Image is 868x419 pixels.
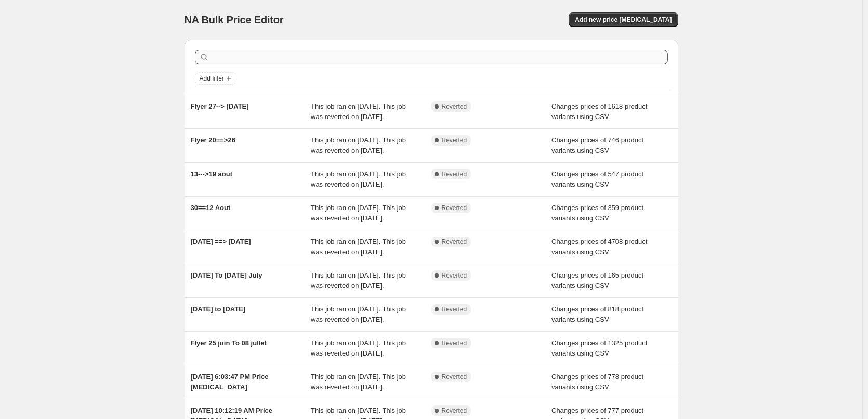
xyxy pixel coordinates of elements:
[551,271,643,290] span: Changes prices of 165 product variants using CSV
[551,136,643,154] span: Changes prices of 746 product variants using CSV
[551,373,643,391] span: Changes prices of 778 product variants using CSV
[191,271,262,279] span: [DATE] To [DATE] July
[311,102,406,121] span: This job ran on [DATE]. This job was reverted on [DATE].
[311,136,406,154] span: This job ran on [DATE]. This job was reverted on [DATE].
[569,12,678,27] button: Add new price [MEDICAL_DATA]
[311,204,406,222] span: This job ran on [DATE]. This job was reverted on [DATE].
[442,407,467,415] span: Reverted
[442,238,467,246] span: Reverted
[442,271,467,280] span: Reverted
[311,271,406,290] span: This job ran on [DATE]. This job was reverted on [DATE].
[442,305,467,313] span: Reverted
[442,204,467,212] span: Reverted
[191,204,231,212] span: 30==12 Aout
[311,305,406,323] span: This job ran on [DATE]. This job was reverted on [DATE].
[191,373,269,391] span: [DATE] 6:03:47 PM Price [MEDICAL_DATA]
[575,16,672,24] span: Add new price [MEDICAL_DATA]
[311,373,406,391] span: This job ran on [DATE]. This job was reverted on [DATE].
[442,102,467,111] span: Reverted
[311,170,406,188] span: This job ran on [DATE]. This job was reverted on [DATE].
[311,238,406,256] span: This job ran on [DATE]. This job was reverted on [DATE].
[442,339,467,347] span: Reverted
[311,339,406,357] span: This job ran on [DATE]. This job was reverted on [DATE].
[551,339,647,357] span: Changes prices of 1325 product variants using CSV
[200,74,224,83] span: Add filter
[191,170,233,178] span: 13--->19 aout
[442,170,467,178] span: Reverted
[191,238,251,245] span: [DATE] ==> [DATE]
[191,102,249,110] span: Flyer 27--> [DATE]
[551,170,643,188] span: Changes prices of 547 product variants using CSV
[191,136,235,144] span: Flyer 20==>26
[195,72,236,85] button: Add filter
[191,339,267,347] span: Flyer 25 juin To 08 jullet
[551,102,647,121] span: Changes prices of 1618 product variants using CSV
[551,204,643,222] span: Changes prices of 359 product variants using CSV
[185,14,284,25] span: NA Bulk Price Editor
[551,305,643,323] span: Changes prices of 818 product variants using CSV
[442,373,467,381] span: Reverted
[442,136,467,145] span: Reverted
[191,305,246,313] span: [DATE] to [DATE]
[551,238,647,256] span: Changes prices of 4708 product variants using CSV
